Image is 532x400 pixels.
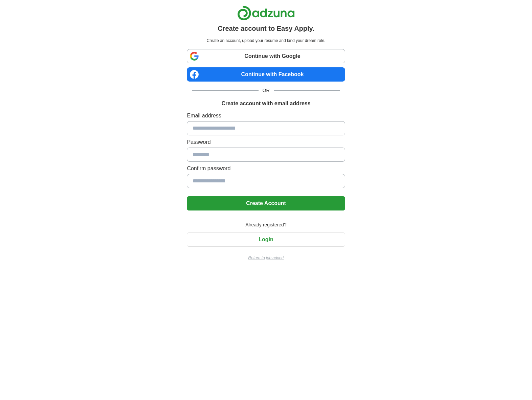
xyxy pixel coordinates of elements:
[187,237,345,242] a: Login
[187,232,345,247] button: Login
[187,164,345,173] label: Confirm password
[187,67,345,82] a: Continue with Facebook
[187,112,345,120] label: Email address
[187,255,345,261] a: Return to job advert
[187,49,345,63] a: Continue with Google
[259,87,274,94] span: OR
[187,196,345,210] button: Create Account
[218,23,314,34] h1: Create account to Easy Apply.
[187,138,345,146] label: Password
[241,221,290,228] span: Already registered?
[221,99,310,108] h1: Create account with email address
[188,38,343,44] p: Create an account, upload your resume and land your dream role.
[237,5,295,21] img: Adzuna logo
